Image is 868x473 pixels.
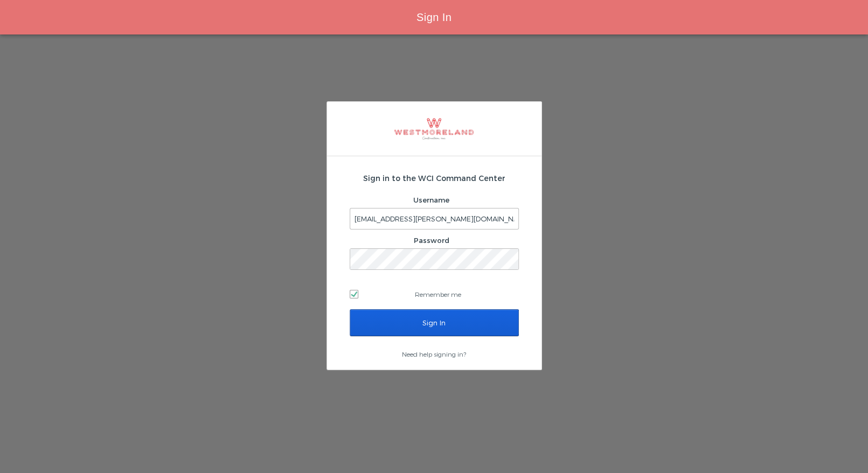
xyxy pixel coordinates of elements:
label: Username [413,196,449,204]
span: Sign In [416,11,452,23]
h2: Sign in to the WCI Command Center [350,172,519,184]
label: Remember me [350,286,519,302]
a: Need help signing in? [402,350,466,358]
input: Sign In [350,309,519,336]
label: Password [414,236,449,245]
